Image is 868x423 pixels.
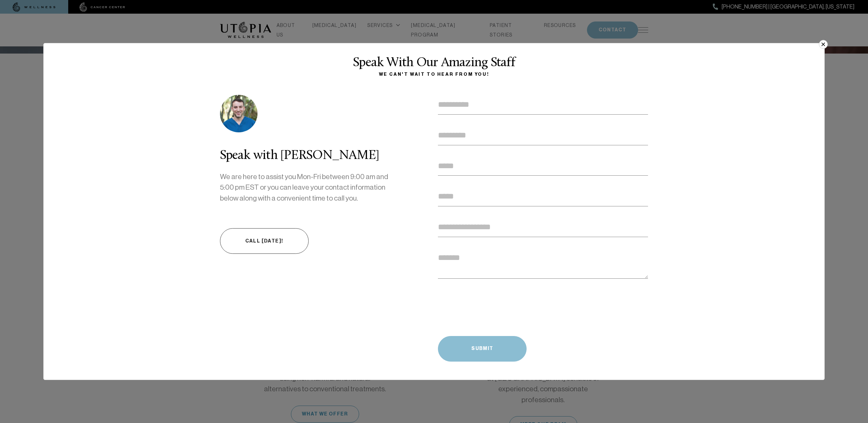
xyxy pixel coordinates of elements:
[51,56,817,70] div: Speak With Our Amazing Staff
[220,228,309,254] a: Call [DATE]!
[438,292,541,318] iframe: Widget containing checkbox for hCaptcha security challenge
[220,95,258,132] img: photo
[220,172,394,204] p: We are here to assist you Mon-Fri between 9:00 am and 5:00 pm EST or you can leave your contact i...
[819,40,828,49] button: ×
[51,70,817,78] div: We can't wait to hear from you!
[438,336,527,362] button: Submit
[220,149,394,163] div: Speak with [PERSON_NAME]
